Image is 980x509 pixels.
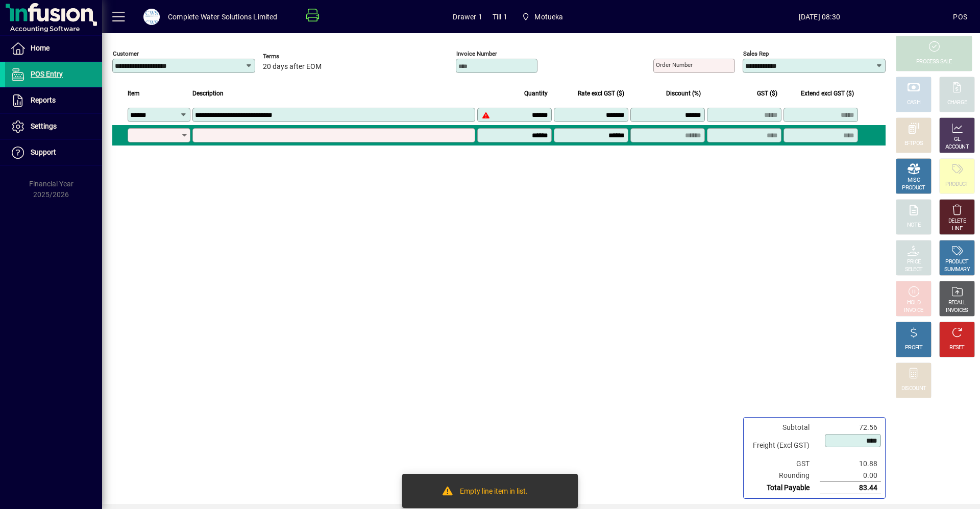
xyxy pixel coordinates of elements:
div: Empty line item in list. [460,486,528,498]
td: 72.56 [820,422,881,433]
div: PRODUCT [945,258,968,266]
td: 83.44 [820,482,881,494]
a: Support [5,140,102,165]
mat-label: Invoice number [456,50,497,57]
mat-label: Customer [113,50,139,57]
mat-label: Order number [656,61,693,68]
td: Freight (Excl GST) [748,433,820,458]
div: GL [954,136,961,143]
div: LINE [952,225,962,233]
a: Reports [5,88,102,113]
div: POS [953,9,967,25]
div: INVOICES [946,307,968,314]
span: Support [31,148,56,156]
div: PRODUCT [945,181,968,188]
button: Profile [135,8,168,26]
td: 10.88 [820,458,881,470]
div: MISC [908,177,920,184]
span: GST ($) [757,88,777,99]
a: Home [5,36,102,61]
a: Settings [5,114,102,139]
span: POS Entry [31,70,63,78]
span: 20 days after EOM [263,63,322,71]
div: DELETE [948,217,966,225]
div: PROCESS SALE [916,58,952,66]
span: Item [128,88,140,99]
span: Extend excl GST ($) [801,88,854,99]
div: HOLD [907,299,920,307]
div: INVOICE [904,307,923,314]
span: Terms [263,53,324,60]
td: Rounding [748,470,820,482]
div: Complete Water Solutions Limited [168,9,278,25]
div: PRODUCT [902,184,925,192]
div: RESET [949,344,965,352]
span: Drawer 1 [453,9,482,25]
td: Total Payable [748,482,820,494]
span: [DATE] 08:30 [685,9,953,25]
td: 0.00 [820,470,881,482]
span: Motueka [534,9,563,25]
span: Discount (%) [666,88,701,99]
td: GST [748,458,820,470]
span: Settings [31,122,57,130]
div: PRICE [907,258,921,266]
td: Subtotal [748,422,820,433]
div: RECALL [948,299,966,307]
div: SELECT [905,266,923,274]
div: CASH [907,99,920,107]
div: DISCOUNT [901,385,926,393]
span: Till 1 [493,9,507,25]
div: SUMMARY [944,266,970,274]
div: EFTPOS [904,140,923,148]
div: CHARGE [947,99,967,107]
span: Rate excl GST ($) [578,88,624,99]
div: ACCOUNT [945,143,969,151]
span: Home [31,44,50,52]
span: Quantity [524,88,548,99]
mat-label: Sales rep [743,50,769,57]
span: Motueka [518,8,568,26]
span: Description [192,88,224,99]
div: PROFIT [905,344,922,352]
span: Reports [31,96,56,104]
div: NOTE [907,222,920,229]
